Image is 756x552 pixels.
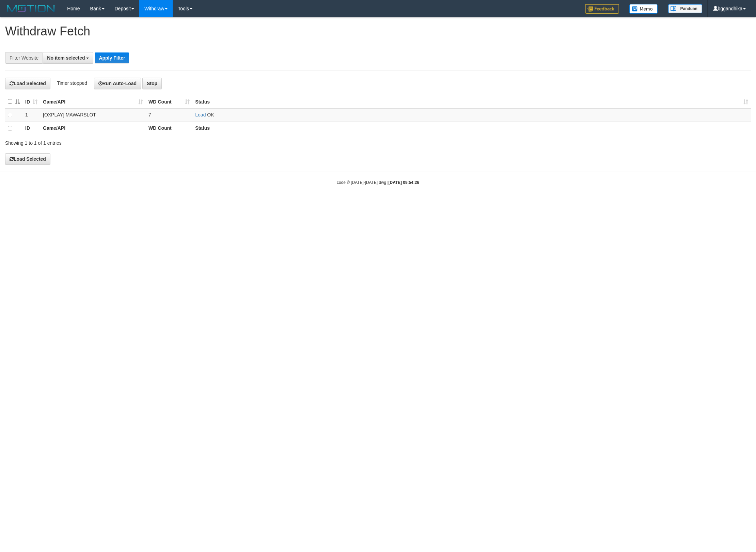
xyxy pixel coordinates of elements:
[207,112,214,117] span: OK
[43,52,93,64] button: No item selected
[5,25,751,38] h1: Withdraw Fetch
[192,122,751,135] th: Status
[5,78,50,89] button: Load Selected
[142,78,162,89] button: Stop
[5,3,57,14] img: MOTION_logo.png
[389,180,419,185] strong: [DATE] 09:54:26
[146,122,192,135] th: WD Count
[668,4,702,13] img: panduan.png
[47,55,85,61] span: No item selected
[195,112,206,117] a: Load
[585,4,619,14] img: Feedback.jpg
[40,122,146,135] th: Game/API
[337,180,419,185] small: code © [DATE]-[DATE] dwg |
[5,52,43,64] div: Filter Website
[40,95,146,108] th: Game/API: activate to sort column ascending
[40,108,146,122] td: [OXPLAY] MAWARSLOT
[22,95,40,108] th: ID: activate to sort column ascending
[22,122,40,135] th: ID
[22,108,40,122] td: 1
[192,95,751,108] th: Status: activate to sort column ascending
[5,153,50,165] button: Load Selected
[146,95,192,108] th: WD Count: activate to sort column ascending
[5,137,310,146] div: Showing 1 to 1 of 1 entries
[94,78,141,89] button: Run Auto-Load
[57,80,87,86] span: Timer stopped
[148,112,151,117] span: 7
[95,52,129,63] button: Apply Filter
[629,4,658,14] img: Button%20Memo.svg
